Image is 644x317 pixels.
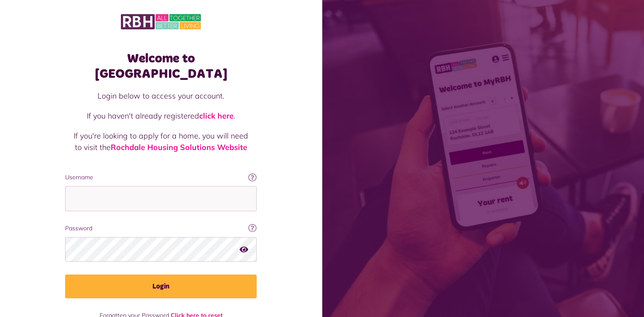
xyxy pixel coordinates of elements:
button: Login [65,275,257,298]
img: MyRBH [121,13,201,31]
h1: Welcome to [GEOGRAPHIC_DATA] [65,51,257,82]
label: Password [65,224,257,233]
a: Rochdale Housing Solutions Website [111,142,247,152]
p: If you're looking to apply for a home, you will need to visit the [74,130,248,153]
p: Login below to access your account. [74,90,248,102]
label: Username [65,173,257,182]
a: click here [199,111,234,121]
p: If you haven't already registered . [74,110,248,122]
